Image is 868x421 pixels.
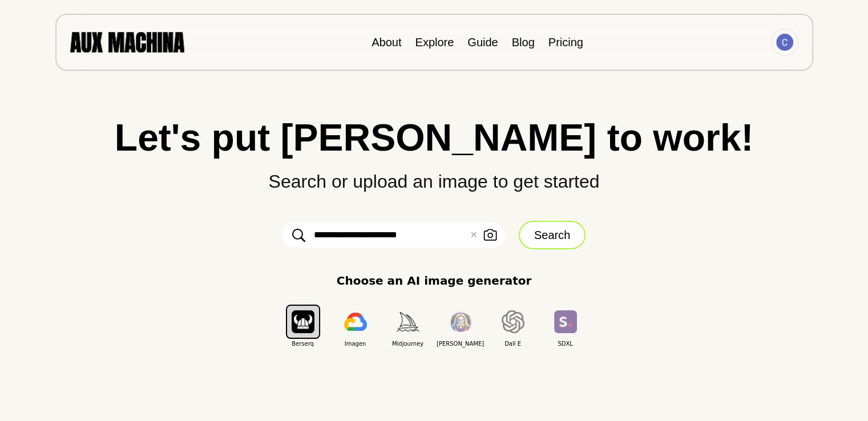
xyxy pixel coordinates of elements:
img: Avatar [776,34,793,51]
p: Choose an AI image generator [337,272,532,289]
img: SDXL [554,310,577,333]
img: AUX MACHINA [70,32,184,52]
button: Search [519,221,586,249]
h1: Let's put [PERSON_NAME] to work! [23,119,845,156]
img: Berserq [292,310,314,333]
a: Guide [467,36,498,48]
a: About [372,36,401,48]
img: Midjourney [397,312,419,331]
span: Dall E [487,339,539,348]
a: Pricing [548,36,583,48]
img: Leonardo [449,311,472,333]
button: ✕ [470,228,477,242]
p: Search or upload an image to get started [23,156,845,195]
img: Imagen [344,313,367,331]
span: Berserq [277,339,329,348]
a: Blog [512,36,535,48]
span: Imagen [329,339,382,348]
span: Midjourney [382,339,434,348]
span: [PERSON_NAME] [434,339,487,348]
img: Dall E [502,310,524,333]
span: SDXL [539,339,592,348]
a: Explore [415,36,454,48]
